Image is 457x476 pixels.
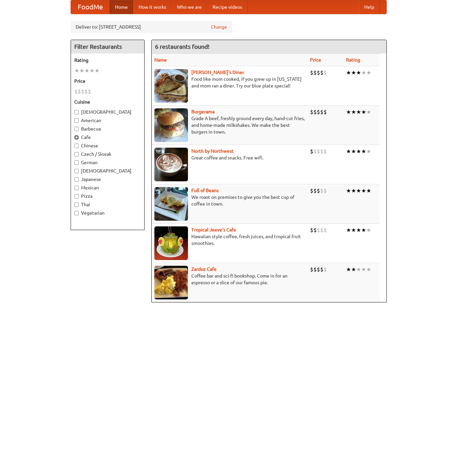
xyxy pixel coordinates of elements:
[74,151,141,157] label: Czech / Slovak
[89,67,94,74] li: ★
[74,110,79,114] input: [DEMOGRAPHIC_DATA]
[154,57,167,63] a: Name
[71,21,232,33] div: Deliver to: [STREET_ADDRESS]
[361,69,366,76] li: ★
[366,69,371,76] li: ★
[74,118,79,123] input: American
[310,226,313,234] li: $
[351,108,356,116] li: ★
[71,0,110,14] a: FoodMe
[74,117,141,124] label: American
[74,203,79,207] input: Thai
[74,176,141,183] label: Japanese
[84,67,89,74] li: ★
[317,187,320,194] li: $
[320,69,323,76] li: $
[207,0,247,14] a: Recipe videos
[351,226,356,234] li: ★
[191,188,219,193] a: Full of Beans
[191,70,244,75] a: [PERSON_NAME]'s Diner
[361,108,366,116] li: ★
[78,88,81,95] li: $
[74,152,79,156] input: Czech / Slovak
[74,88,78,95] li: $
[74,186,79,190] input: Mexican
[356,148,361,155] li: ★
[366,148,371,155] li: ★
[154,69,188,103] img: sallys.jpg
[320,226,323,234] li: $
[155,43,210,50] ng-pluralize: 6 restaurants found!
[191,148,234,154] a: North by Northwest
[323,187,327,194] li: $
[317,69,320,76] li: $
[133,0,172,14] a: How it works
[154,266,188,299] img: zardoz.jpg
[356,187,361,194] li: ★
[74,109,141,115] label: [DEMOGRAPHIC_DATA]
[313,108,317,116] li: $
[74,125,141,132] label: Barbecue
[366,108,371,116] li: ★
[323,108,327,116] li: $
[74,194,79,198] input: Pizza
[74,78,141,84] h5: Price
[346,266,351,273] li: ★
[74,184,141,191] label: Mexican
[320,108,323,116] li: $
[74,127,79,131] input: Barbecue
[154,226,188,260] img: jeeves.jpg
[313,187,317,194] li: $
[191,109,215,114] a: Burgerama
[361,187,366,194] li: ★
[310,57,321,63] a: Price
[361,226,366,234] li: ★
[359,0,380,14] a: Help
[154,76,305,89] p: Food like mom cooked, if you grew up in [US_STATE] and mom ran a diner. Try our blue plate special!
[74,210,141,216] label: Vegetarian
[310,108,313,116] li: $
[356,69,361,76] li: ★
[79,67,84,74] li: ★
[323,266,327,273] li: $
[81,88,84,95] li: $
[154,194,305,207] p: We roast on premises to give you the best cup of coffee in town.
[346,69,351,76] li: ★
[74,160,79,165] input: German
[366,266,371,273] li: ★
[154,148,188,181] img: north.jpg
[74,99,141,105] h5: Cuisine
[317,226,320,234] li: $
[74,57,141,64] h5: Rating
[71,40,144,53] h4: Filter Restaurants
[88,88,91,95] li: $
[351,148,356,155] li: ★
[154,154,305,161] p: Great coffee and snacks. Free wifi.
[351,187,356,194] li: ★
[74,169,79,173] input: [DEMOGRAPHIC_DATA]
[310,187,313,194] li: $
[211,24,227,30] a: Change
[154,233,305,247] p: Hawaiian style coffee, fresh juices, and tropical fruit smoothies.
[320,266,323,273] li: $
[74,193,141,199] label: Pizza
[74,144,79,148] input: Chinese
[154,115,305,135] p: Grade A beef, freshly ground every day, hand-cut fries, and home-made milkshakes. We make the bes...
[191,227,236,232] a: Tropical Jeeve's Cafe
[310,69,313,76] li: $
[346,57,360,63] a: Rating
[320,187,323,194] li: $
[356,226,361,234] li: ★
[74,177,79,182] input: Japanese
[74,142,141,149] label: Chinese
[366,226,371,234] li: ★
[110,0,133,14] a: Home
[191,266,217,272] a: Zardoz Cafe
[74,159,141,166] label: German
[74,168,141,174] label: [DEMOGRAPHIC_DATA]
[74,67,79,74] li: ★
